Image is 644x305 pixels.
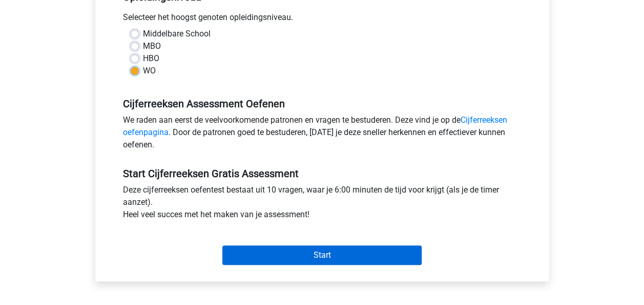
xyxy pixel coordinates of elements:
h5: Start Cijferreeksen Gratis Assessment [123,167,522,180]
label: WO [143,65,156,77]
label: HBO [143,52,159,65]
h5: Cijferreeksen Assessment Oefenen [123,98,522,110]
div: Deze cijferreeksen oefentest bestaat uit 10 vragen, waar je 6:00 minuten de tijd voor krijgt (als... [115,184,529,225]
label: MBO [143,40,161,52]
div: Selecteer het hoogst genoten opleidingsniveau. [115,11,529,28]
label: Middelbare School [143,28,211,40]
div: We raden aan eerst de veelvoorkomende patronen en vragen te bestuderen. Deze vind je op de . Door... [115,114,529,155]
input: Start [222,245,422,265]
